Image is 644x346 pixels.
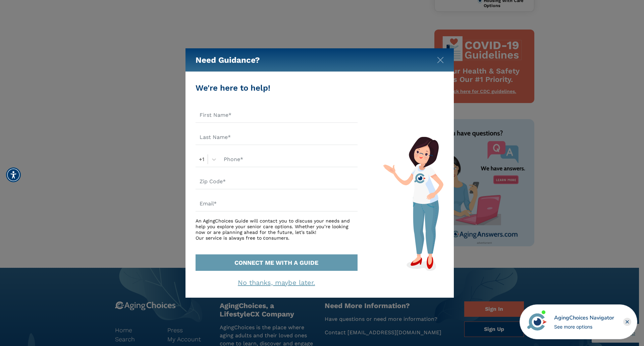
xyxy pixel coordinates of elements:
button: CONNECT ME WITH A GUIDE [196,254,358,271]
div: AgingChoices Navigator [554,314,614,322]
input: Phone* [220,152,358,167]
div: We're here to help! [196,82,358,94]
h5: Need Guidance? [196,48,260,72]
div: Close [623,318,631,326]
input: Last Name* [196,130,358,145]
div: See more options [554,323,614,330]
button: Close [437,55,444,62]
div: An AgingChoices Guide will contact you to discuss your needs and help you explore your senior car... [196,218,358,241]
input: Zip Code* [196,174,358,189]
img: avatar [526,310,548,333]
a: No thanks, maybe later. [238,279,315,287]
input: First Name* [196,107,358,123]
img: modal-close.svg [437,57,444,63]
img: match-guide-form.svg [383,137,443,271]
div: Accessibility Menu [6,167,21,182]
input: Email* [196,196,358,211]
